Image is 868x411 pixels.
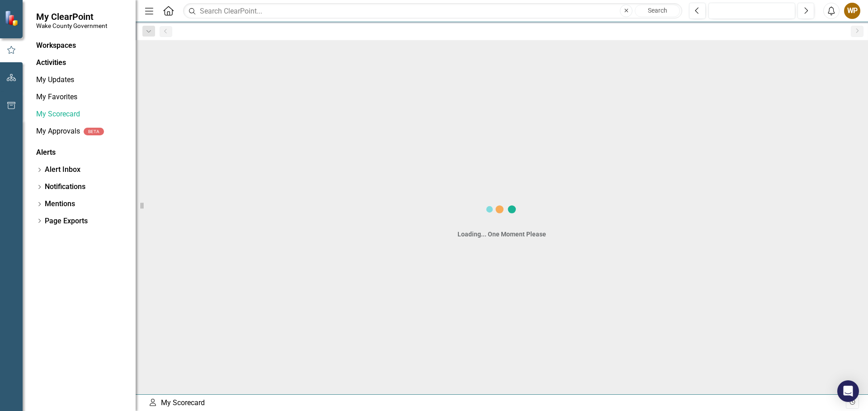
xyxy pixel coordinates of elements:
[458,230,546,239] div: Loading... One Moment Please
[36,126,80,137] a: My Approvals
[837,380,859,402] div: Open Intercom Messenger
[36,75,127,85] a: My Updates
[5,10,20,26] img: ClearPoint Strategy
[36,148,127,158] div: Alerts
[648,7,667,14] span: Search
[45,182,85,192] a: Notifications
[844,3,860,19] button: WP
[635,5,680,17] button: Search
[36,22,107,29] small: Wake County Government
[45,165,80,175] a: Alert Inbox
[183,3,682,19] input: Search ClearPoint...
[84,128,104,135] div: BETA
[36,109,127,120] a: My Scorecard
[36,11,107,22] span: My ClearPoint
[36,92,127,102] a: My Favorites
[36,58,127,68] div: Activities
[45,216,88,226] a: Page Exports
[45,199,75,209] a: Mentions
[36,41,76,51] div: Workspaces
[148,398,846,408] div: My Scorecard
